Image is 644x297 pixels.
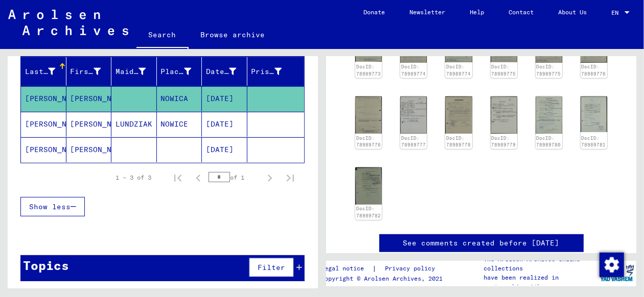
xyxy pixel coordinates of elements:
[355,96,382,134] img: 002.jpg
[484,273,597,291] p: have been realized in partnership with
[581,96,607,132] img: 001.jpg
[161,66,192,77] div: Place of Birth
[491,135,516,148] a: DocID: 78989779
[355,167,382,204] img: 001.jpg
[206,63,249,80] div: Date of Birth
[157,57,202,86] mat-header-cell: Place of Birth
[116,63,159,80] div: Maiden Name
[66,86,112,111] mat-cell: [PERSON_NAME]
[401,135,426,148] a: DocID: 78989777
[249,258,294,277] button: Filter
[25,63,68,80] div: Last Name
[491,96,517,134] img: 001.jpg
[321,274,447,283] p: Copyright © Arolsen Archives, 2021
[356,206,381,218] a: DocID: 78989782
[66,137,112,162] mat-cell: [PERSON_NAME]
[251,63,295,80] div: Prisoner #
[25,66,56,77] div: Last Name
[581,64,606,77] a: DocID: 78989776
[258,263,285,272] span: Filter
[536,135,561,148] a: DocID: 78989780
[581,135,606,148] a: DocID: 78989781
[21,112,66,137] mat-cell: [PERSON_NAME]
[491,64,516,77] a: DocID: 78989775
[20,197,85,216] button: Show less
[598,260,636,286] img: yv_logo.png
[321,263,447,274] div: |
[188,167,209,188] button: Previous page
[401,64,426,77] a: DocID: 78989774
[209,172,260,182] div: of 1
[111,112,157,137] mat-cell: LUNDZIAK
[445,96,472,134] img: 001.jpg
[280,167,301,188] button: Last page
[21,57,66,86] mat-header-cell: Last Name
[168,167,188,188] button: First page
[202,112,247,137] mat-cell: [DATE]
[206,66,237,77] div: Date of Birth
[247,57,305,86] mat-header-cell: Prisoner #
[536,64,561,77] a: DocID: 78989775
[189,22,278,47] a: Browse archive
[116,173,151,182] div: 1 – 3 of 3
[611,9,623,16] span: EN
[356,135,381,148] a: DocID: 78989776
[111,57,157,86] mat-header-cell: Maiden Name
[536,96,562,134] img: 001.jpg
[8,10,128,35] img: Arolsen_neg.svg
[157,112,202,137] mat-cell: NOWICE
[71,66,101,77] div: First Name
[23,256,69,275] div: Topics
[202,86,247,111] mat-cell: [DATE]
[446,64,471,77] a: DocID: 78989774
[356,64,381,77] a: DocID: 78989773
[71,63,114,80] div: First Name
[136,22,189,49] a: Search
[66,57,112,86] mat-header-cell: First Name
[484,255,597,273] p: The Arolsen Archives online collections
[400,96,427,134] img: 001.jpg
[403,238,560,249] a: See comments created before [DATE]
[21,86,66,111] mat-cell: [PERSON_NAME]
[321,263,372,274] a: Legal notice
[29,202,71,211] span: Show less
[116,66,146,77] div: Maiden Name
[66,112,112,137] mat-cell: [PERSON_NAME]
[157,86,202,111] mat-cell: NOWICA
[446,135,471,148] a: DocID: 78989778
[161,63,204,80] div: Place of Birth
[202,57,247,86] mat-header-cell: Date of Birth
[251,66,282,77] div: Prisoner #
[377,263,447,274] a: Privacy policy
[202,137,247,162] mat-cell: [DATE]
[21,137,66,162] mat-cell: [PERSON_NAME]
[600,253,624,277] img: Change consent
[260,167,280,188] button: Next page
